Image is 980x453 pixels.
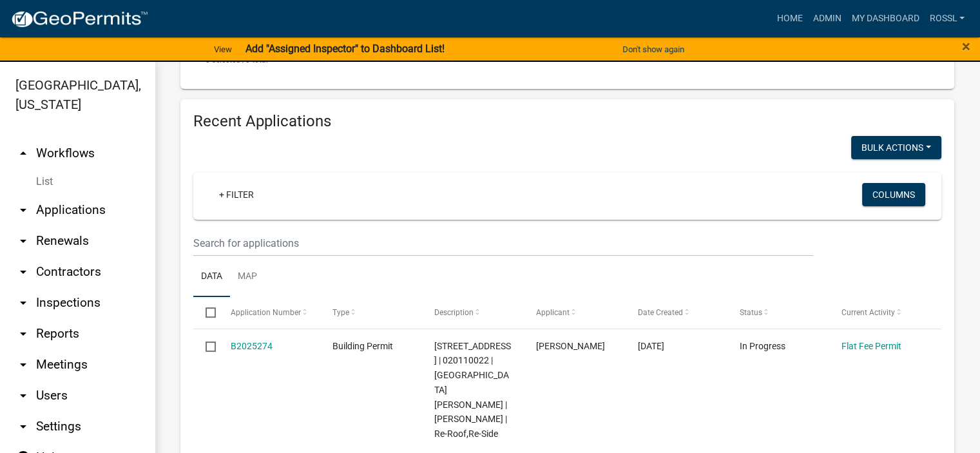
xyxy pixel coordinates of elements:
i: arrow_drop_down [15,202,31,218]
span: Type [332,308,349,317]
i: arrow_drop_down [15,233,31,249]
span: Description [434,308,474,317]
button: Bulk Actions [851,136,941,159]
span: × [962,37,970,55]
a: RossL [924,6,970,31]
datatable-header-cell: Date Created [626,297,727,328]
i: arrow_drop_down [15,295,31,311]
datatable-header-cell: Application Number [218,297,320,328]
datatable-header-cell: Type [320,297,421,328]
i: arrow_drop_down [15,264,31,280]
span: Application Number [231,308,301,317]
i: arrow_drop_down [15,357,31,372]
button: Columns [862,183,925,206]
h4: Recent Applications [193,112,941,131]
datatable-header-cell: Status [727,297,829,328]
input: Search for applications [193,230,813,256]
datatable-header-cell: Description [422,297,524,328]
strong: Add "Assigned Inspector" to Dashboard List! [245,43,444,55]
span: Gina Gullickson [536,341,605,351]
a: View [209,39,237,60]
a: Flat Fee Permit [841,341,901,351]
span: Building Permit [332,341,393,351]
datatable-header-cell: Select [193,297,218,328]
button: Don't show again [617,39,689,60]
a: Home [771,6,807,31]
span: Current Activity [841,308,895,317]
a: My Dashboard [846,6,924,31]
a: Admin [807,6,846,31]
i: arrow_drop_down [15,419,31,434]
button: Close [962,39,970,54]
i: arrow_drop_down [15,388,31,403]
span: Date Created [638,308,683,317]
span: In Progress [740,341,785,351]
datatable-header-cell: Current Activity [829,297,931,328]
a: Map [230,256,265,298]
a: Data [193,256,230,298]
span: Status [740,308,762,317]
span: 83354 140TH ST | 020110022 | BERGLUND,LAUREN | PETER BERGLUND | Re-Roof,Re-Side [434,341,511,439]
span: Applicant [536,308,570,317]
i: arrow_drop_down [15,326,31,342]
a: + Filter [209,183,264,206]
i: arrow_drop_up [15,146,31,161]
datatable-header-cell: Applicant [524,297,626,328]
a: B2025274 [231,341,273,351]
span: 08/13/2025 [638,341,664,351]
